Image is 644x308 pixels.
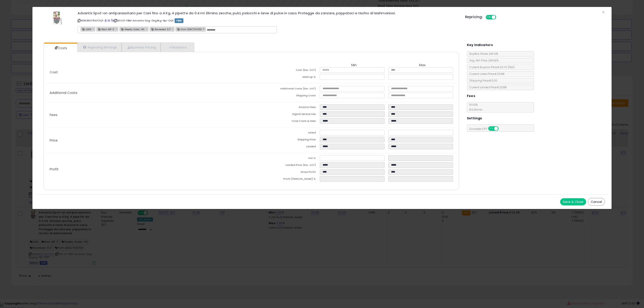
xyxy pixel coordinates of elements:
a: Repricing Settings [77,43,122,52]
span: ON [486,15,492,19]
span: LEAN [81,27,91,31]
th: Min [320,63,388,67]
span: Consider CPT: [467,127,504,131]
td: Profit [PERSON_NAME] % [251,176,320,183]
img: 41jFDJRiLwL._SL60_.jpg [50,11,64,25]
td: Total Costs & Fees [251,118,320,125]
button: Save & Close [560,198,586,205]
span: Current Listed Price: €23.88 [467,72,504,76]
a: × [203,27,205,31]
p: Cost [46,70,251,74]
span: OFF [496,15,503,19]
th: Max [388,63,457,67]
span: From DEACTIVATED [176,27,202,31]
a: × [146,27,148,31]
a: × [115,27,118,31]
p: Price [46,139,251,142]
p: Additional Costs [46,91,251,95]
td: Listed [251,130,320,137]
span: Weekly Sales: 140 [120,27,144,31]
a: All offer listings [108,19,110,22]
td: Shipping Costs [251,93,320,100]
td: Mark up % [251,74,320,81]
td: Amazon Fees [251,104,320,111]
span: ON [489,127,494,131]
a: Analytics [161,43,194,52]
a: BuyBox page [104,19,107,22]
span: × [602,9,605,15]
span: 15.00 % [467,103,483,112]
td: Landed Price (Exc. VAT) [251,162,320,169]
span: OFF [498,127,505,131]
p: Fees [46,113,251,117]
td: Shipping Price [251,137,320,144]
a: × [92,27,95,31]
a: × [172,27,174,31]
td: Vat % [251,155,320,162]
td: Cost (Exc. VAT) [251,67,320,74]
h5: Key Indicators [467,42,493,48]
span: €0.30 min [467,108,483,112]
td: Additional Costs (Exc. VAT) [251,86,320,93]
p: Profit [46,167,251,171]
span: Shipping Price: €0.00 [467,79,497,82]
span: Current Landed Price: €23.88 [467,85,507,89]
h5: Settings [467,116,482,121]
td: Digital Service Fee [251,111,320,118]
a: Costs [44,44,77,53]
span: Current Buybox Price: [467,65,515,69]
a: Your listing only [111,19,113,22]
h5: Fees [467,93,475,99]
span: Main MP: IT [97,27,114,31]
p: ASIN: B007RA7OQY | SKU: I3-FBM-Advantix-Dog-0kg4kg-4pi-OQY [78,17,458,24]
span: €20.70 [498,65,515,69]
h5: Repricing: [465,15,483,19]
a: Business Pricing [122,43,161,52]
td: Landed [251,144,320,151]
span: Avg. Win Price 24h: N/A [467,59,499,62]
span: FBM [175,18,184,23]
h3: Advantix Spot-on antiparassitario per Cani fino a 4 Kg, 4 pipette da 0.4 ml. Elimina zecche, pulc... [78,11,458,15]
td: Gross Profit [251,169,320,176]
span: BuyBox Share 24h: 0% [467,52,498,56]
span: Reviewed: 9.17 [150,27,171,31]
span: ( FBA ) [508,65,515,69]
button: Cancel [588,198,605,206]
